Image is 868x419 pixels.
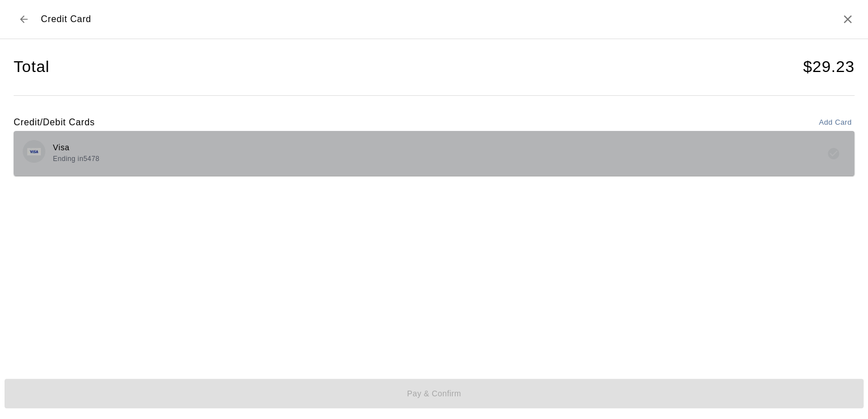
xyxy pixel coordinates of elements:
button: Credit card brand logoVisaEnding in5478 [14,131,854,176]
span: Ending in 5478 [53,155,99,163]
button: Back to checkout [14,9,34,29]
div: Credit Card [14,9,91,29]
h4: Total [14,57,49,77]
h4: $ 29.23 [803,57,854,77]
h6: Credit/Debit Cards [14,115,95,130]
p: Visa [53,142,99,154]
button: Add Card [816,114,854,132]
img: Credit card brand logo [27,148,41,155]
button: Close [841,12,854,26]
